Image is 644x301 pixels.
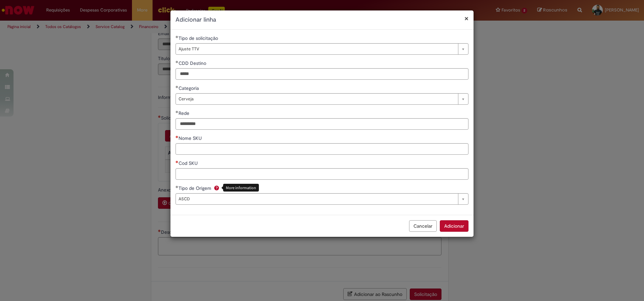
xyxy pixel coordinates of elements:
span: Rede [179,110,191,116]
span: Categoria [179,85,200,91]
input: Rede [176,118,468,130]
span: Tipo de solicitação [179,35,219,41]
span: Necessários [176,160,179,163]
span: Necessários [176,135,179,138]
span: Obrigatório Preenchido [176,60,179,63]
span: ASCD [179,194,455,204]
span: Cod SKU [179,160,199,166]
span: Obrigatório Preenchido [176,110,179,113]
span: Ajuda para Tipo de Origem [213,185,221,191]
input: Nome SKU [176,143,468,155]
div: More information [223,184,259,192]
span: Obrigatório Preenchido [176,185,179,188]
button: Cancelar [409,220,437,232]
button: Adicionar [440,220,468,232]
span: Ajuste TTV [179,44,455,54]
span: Nome SKU [179,135,203,141]
span: Cerveja [179,94,455,104]
span: CDD Destino [179,60,208,66]
input: Cod SKU [176,168,468,180]
button: Fechar modal [464,15,468,22]
input: CDD Destino [176,68,468,80]
span: Obrigatório Preenchido [176,35,179,38]
span: Tipo de Origem [179,185,213,191]
h2: Adicionar linha [176,16,468,24]
span: Obrigatório Preenchido [176,85,179,88]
